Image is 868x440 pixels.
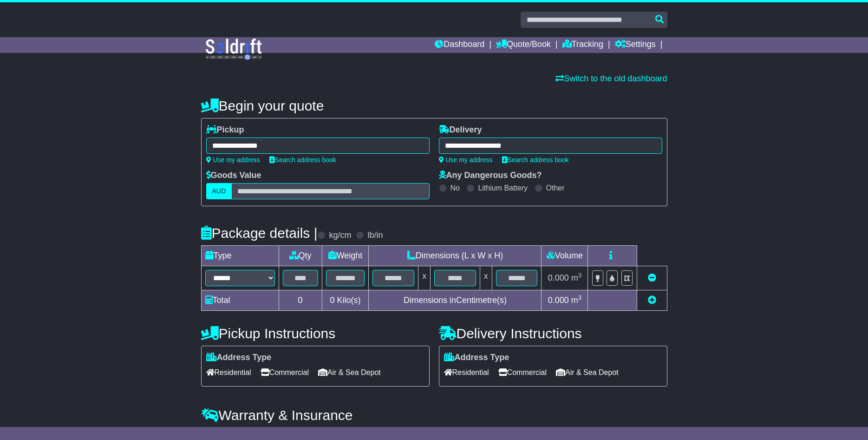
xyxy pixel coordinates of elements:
span: Residential [206,365,251,380]
label: lb/in [367,230,383,241]
h4: Pickup Instructions [201,326,430,341]
label: Goods Value [206,171,261,181]
td: Volume [542,246,588,266]
td: Dimensions (L x W x H) [369,246,542,266]
label: kg/cm [329,230,351,241]
td: Dimensions in Centimetre(s) [369,290,542,311]
label: No [450,184,460,192]
span: m [571,296,582,305]
span: Air & Sea Depot [556,365,619,380]
span: Residential [444,365,489,380]
td: x [418,266,431,290]
a: Search address book [502,156,569,164]
h4: Delivery Instructions [439,326,667,341]
td: 0 [279,290,322,311]
a: Settings [615,37,656,53]
td: x [480,266,492,290]
span: m [571,273,582,282]
label: Lithium Battery [478,184,528,192]
a: Use my address [439,156,493,164]
h4: Package details | [201,225,318,241]
sup: 3 [578,272,582,279]
td: Qty [279,246,322,266]
span: Commercial [261,365,309,380]
td: Type [201,246,279,266]
a: Search address book [269,156,336,164]
span: 0 [330,296,334,305]
h4: Begin your quote [201,98,667,113]
label: Other [546,184,565,192]
span: Air & Sea Depot [318,365,381,380]
a: Dashboard [435,37,484,53]
td: Total [201,290,279,311]
a: Remove this item [648,273,656,282]
sup: 3 [578,294,582,301]
td: Weight [322,246,369,266]
a: Add new item [648,296,656,305]
a: Quote/Book [496,37,551,53]
td: Kilo(s) [322,290,369,311]
label: Address Type [206,353,272,363]
span: 0.000 [548,273,569,282]
span: Commercial [498,365,547,380]
label: Any Dangerous Goods? [439,171,542,181]
a: Switch to the old dashboard [555,74,667,83]
label: AUD [206,183,232,199]
label: Pickup [206,125,244,135]
label: Delivery [439,125,482,135]
span: 0.000 [548,296,569,305]
a: Use my address [206,156,260,164]
h4: Warranty & Insurance [201,407,667,423]
a: Tracking [562,37,603,53]
label: Address Type [444,353,509,363]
